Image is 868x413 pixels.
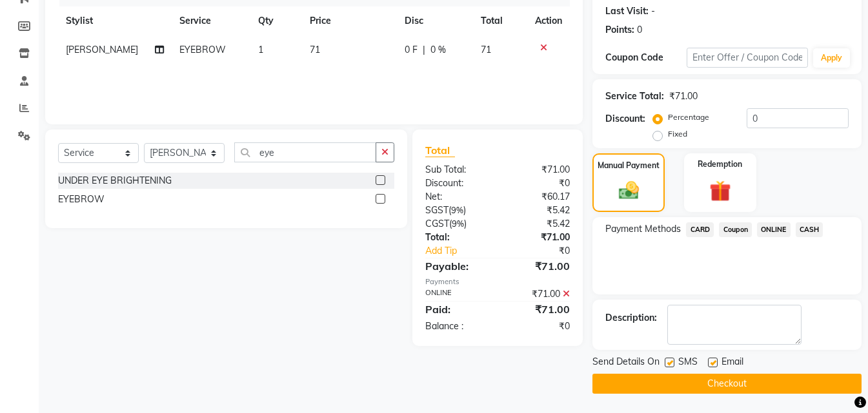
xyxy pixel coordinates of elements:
div: ₹5.42 [498,217,580,231]
span: EYEBROW [179,44,226,55]
img: _cash.svg [612,179,645,202]
div: ₹71.00 [498,231,580,244]
div: Points: [605,23,634,37]
label: Manual Payment [598,160,660,171]
span: Coupon [719,222,752,237]
div: ₹60.17 [498,190,580,204]
div: Coupon Code [605,51,687,64]
div: Discount: [416,177,498,190]
div: ( ) [416,217,498,231]
div: ₹71.00 [669,90,698,103]
div: Paid: [416,302,498,317]
span: 9% [451,205,463,215]
input: Search or Scan [234,142,376,162]
th: Qty [250,6,303,35]
span: ONLINE [757,222,791,237]
div: EYEBROW [58,193,105,206]
label: Percentage [668,111,709,123]
span: Total [425,144,455,157]
span: 71 [481,44,491,55]
div: Last Visit: [605,5,649,18]
a: Add Tip [416,244,512,258]
div: Service Total: [605,90,664,103]
div: ₹0 [511,244,580,258]
span: Send Details On [592,355,660,371]
span: 1 [258,44,263,55]
div: 0 [637,23,642,37]
div: ₹71.00 [498,302,580,317]
th: Total [473,6,527,35]
div: ₹0 [498,177,580,190]
span: [PERSON_NAME] [66,44,138,55]
span: CASH [796,222,823,237]
div: Balance : [416,320,498,333]
span: 71 [310,44,320,55]
div: ( ) [416,204,498,217]
span: 9% [452,218,464,229]
div: ₹5.42 [498,204,580,217]
div: Discount: [605,112,645,126]
th: Service [172,6,250,35]
div: Sub Total: [416,163,498,177]
span: 0 % [430,43,446,57]
button: Apply [813,48,850,68]
th: Disc [397,6,473,35]
div: Description: [605,311,657,325]
span: CARD [686,222,714,237]
span: CGST [425,218,449,229]
div: ONLINE [416,287,498,301]
div: ₹71.00 [498,287,580,301]
label: Fixed [668,128,687,140]
th: Stylist [58,6,172,35]
div: Net: [416,190,498,204]
span: 0 F [405,43,418,57]
img: _gift.svg [703,178,738,204]
span: | [423,43,425,57]
div: Payable: [416,258,498,274]
div: ₹0 [498,320,580,333]
input: Enter Offer / Coupon Code [687,48,808,68]
th: Action [527,6,570,35]
div: ₹71.00 [498,163,580,177]
div: Payments [425,276,570,287]
th: Price [302,6,397,35]
span: Payment Methods [605,222,681,236]
span: SGST [425,204,449,216]
div: ₹71.00 [498,258,580,274]
div: UNDER EYE BRIGHTENING [58,174,172,187]
div: - [651,5,655,18]
button: Checkout [592,374,862,394]
label: Redemption [698,158,742,170]
div: Total: [416,231,498,244]
span: Email [722,355,743,371]
span: SMS [678,355,698,371]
